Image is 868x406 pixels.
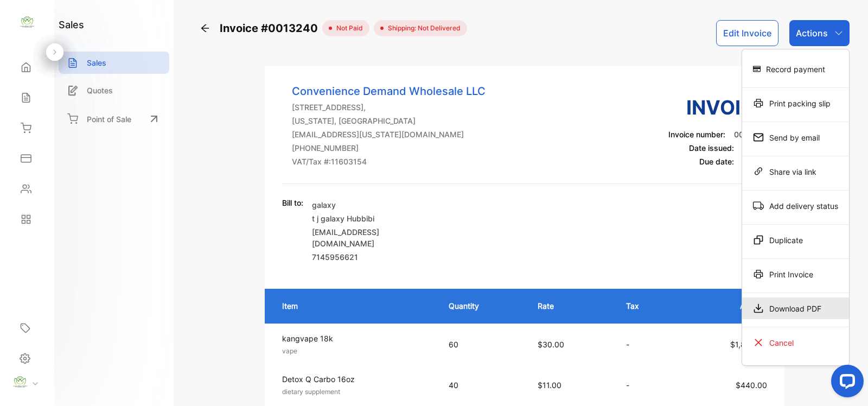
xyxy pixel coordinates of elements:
[742,195,849,217] div: Add delivery status
[312,251,437,263] p: 7145956621
[332,23,363,33] span: not paid
[59,107,169,131] a: Point of Sale
[59,52,169,74] a: Sales
[742,263,849,285] div: Print Invoice
[538,340,564,349] span: $30.00
[742,229,849,251] div: Duplicate
[742,297,849,319] div: Download PDF
[292,101,486,113] p: [STREET_ADDRESS],
[730,340,767,349] span: $1,800.00
[626,339,663,350] p: -
[742,92,849,114] div: Print packing slip
[822,360,868,406] iframe: LiveChat chat widget
[87,113,131,125] p: Point of Sale
[742,332,849,353] div: Cancel
[282,300,427,312] p: Item
[59,79,169,101] a: Quotes
[668,93,767,122] h3: Invoice
[312,226,437,249] p: [EMAIL_ADDRESS][DOMAIN_NAME]
[19,14,35,30] img: logo
[292,83,486,99] p: Convenience Demand Wholesale LLC
[742,126,849,148] div: Send by email
[282,346,429,356] p: vape
[449,300,516,312] p: Quantity
[789,20,850,46] button: Actions
[449,339,516,350] p: 60
[742,58,849,80] div: Record payment
[449,379,516,391] p: 40
[292,129,486,140] p: [EMAIL_ADDRESS][US_STATE][DOMAIN_NAME]
[292,156,486,167] p: VAT/Tax #: 11603154
[742,161,849,182] div: Share via link
[796,27,828,40] p: Actions
[716,20,778,46] button: Edit Invoice
[689,143,734,153] span: Date issued:
[668,130,725,139] span: Invoice number:
[282,387,429,397] p: dietary supplement
[538,380,561,390] span: $11.00
[685,300,767,312] p: Amount
[220,20,322,36] span: Invoice #0013240
[12,374,28,390] img: profile
[87,57,106,68] p: Sales
[59,17,84,32] h1: sales
[736,380,767,390] span: $440.00
[384,23,461,33] span: Shipping: Not Delivered
[626,379,663,391] p: -
[282,197,303,208] p: Bill to:
[292,142,486,154] p: [PHONE_NUMBER]
[538,300,604,312] p: Rate
[87,85,113,96] p: Quotes
[312,213,437,224] p: t j galaxy Hubbibi
[312,199,437,211] p: galaxy
[282,373,429,385] p: Detox Q Carbo 16oz
[626,300,663,312] p: Tax
[292,115,486,126] p: [US_STATE], [GEOGRAPHIC_DATA]
[699,157,734,166] span: Due date:
[282,333,429,344] p: kangvape 18k
[734,130,767,139] span: 0013240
